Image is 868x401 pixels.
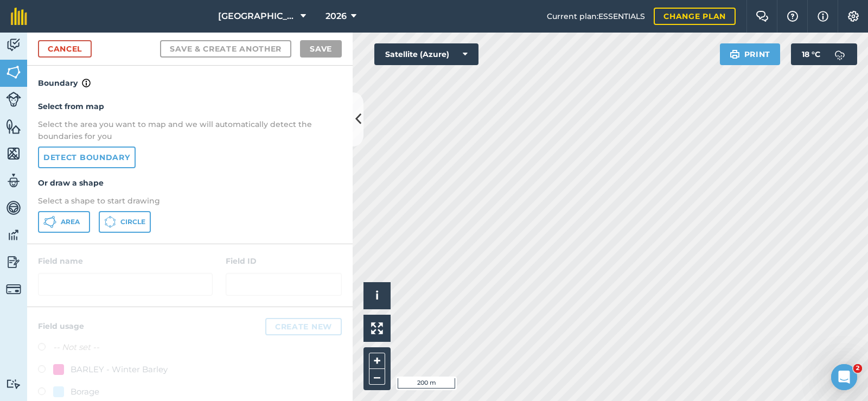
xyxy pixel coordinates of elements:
img: fieldmargin Logo [11,8,27,25]
span: [GEOGRAPHIC_DATA] [218,10,296,23]
button: + [369,353,385,369]
button: Print [720,43,781,65]
img: svg+xml;base64,PD94bWwgdmVyc2lvbj0iMS4wIiBlbmNvZGluZz0idXRmLTgiPz4KPCEtLSBHZW5lcmF0b3I6IEFkb2JlIE... [6,227,21,243]
span: i [375,289,379,302]
span: 2 [853,364,862,373]
img: svg+xml;base64,PHN2ZyB4bWxucz0iaHR0cDovL3d3dy53My5vcmcvMjAwMC9zdmciIHdpZHRoPSIxNyIgaGVpZ2h0PSIxNy... [818,10,828,23]
h4: Or draw a shape [38,177,342,189]
img: svg+xml;base64,PD94bWwgdmVyc2lvbj0iMS4wIiBlbmNvZGluZz0idXRmLTgiPz4KPCEtLSBHZW5lcmF0b3I6IEFkb2JlIE... [6,282,21,297]
button: Satellite (Azure) [374,43,478,65]
img: svg+xml;base64,PHN2ZyB4bWxucz0iaHR0cDovL3d3dy53My5vcmcvMjAwMC9zdmciIHdpZHRoPSI1NiIgaGVpZ2h0PSI2MC... [6,118,21,135]
img: svg+xml;base64,PHN2ZyB4bWxucz0iaHR0cDovL3d3dy53My5vcmcvMjAwMC9zdmciIHdpZHRoPSIxOSIgaGVpZ2h0PSIyNC... [730,48,740,61]
span: Current plan : ESSENTIALS [547,10,645,22]
button: 18 °C [791,43,857,65]
button: i [363,282,391,309]
a: Change plan [654,8,736,25]
img: svg+xml;base64,PD94bWwgdmVyc2lvbj0iMS4wIiBlbmNvZGluZz0idXRmLTgiPz4KPCEtLSBHZW5lcmF0b3I6IEFkb2JlIE... [6,200,21,216]
img: Two speech bubbles overlapping with the left bubble in the forefront [756,11,769,22]
img: svg+xml;base64,PHN2ZyB4bWxucz0iaHR0cDovL3d3dy53My5vcmcvMjAwMC9zdmciIHdpZHRoPSI1NiIgaGVpZ2h0PSI2MC... [6,145,21,162]
img: svg+xml;base64,PD94bWwgdmVyc2lvbj0iMS4wIiBlbmNvZGluZz0idXRmLTgiPz4KPCEtLSBHZW5lcmF0b3I6IEFkb2JlIE... [6,379,21,389]
img: svg+xml;base64,PD94bWwgdmVyc2lvbj0iMS4wIiBlbmNvZGluZz0idXRmLTgiPz4KPCEtLSBHZW5lcmF0b3I6IEFkb2JlIE... [6,37,21,53]
iframe: Intercom live chat [831,364,857,390]
button: Area [38,211,90,233]
p: Select the area you want to map and we will automatically detect the boundaries for you [38,118,342,143]
img: svg+xml;base64,PHN2ZyB4bWxucz0iaHR0cDovL3d3dy53My5vcmcvMjAwMC9zdmciIHdpZHRoPSI1NiIgaGVpZ2h0PSI2MC... [6,64,21,80]
button: Circle [99,211,151,233]
span: Circle [120,218,145,226]
a: Detect boundary [38,147,136,168]
span: Area [61,218,80,226]
p: Select a shape to start drawing [38,195,342,207]
img: svg+xml;base64,PD94bWwgdmVyc2lvbj0iMS4wIiBlbmNvZGluZz0idXRmLTgiPz4KPCEtLSBHZW5lcmF0b3I6IEFkb2JlIE... [6,92,21,107]
button: Save & Create Another [160,40,291,58]
button: – [369,369,385,385]
img: svg+xml;base64,PD94bWwgdmVyc2lvbj0iMS4wIiBlbmNvZGluZz0idXRmLTgiPz4KPCEtLSBHZW5lcmF0b3I6IEFkb2JlIE... [829,43,851,65]
img: svg+xml;base64,PD94bWwgdmVyc2lvbj0iMS4wIiBlbmNvZGluZz0idXRmLTgiPz4KPCEtLSBHZW5lcmF0b3I6IEFkb2JlIE... [6,173,21,189]
img: Four arrows, one pointing top left, one top right, one bottom right and the last bottom left [371,322,383,334]
button: Save [300,40,342,58]
img: svg+xml;base64,PD94bWwgdmVyc2lvbj0iMS4wIiBlbmNvZGluZz0idXRmLTgiPz4KPCEtLSBHZW5lcmF0b3I6IEFkb2JlIE... [6,254,21,270]
h4: Select from map [38,100,342,112]
a: Cancel [38,40,92,58]
span: 18 ° C [802,43,820,65]
img: A cog icon [847,11,860,22]
h4: Boundary [27,66,353,90]
img: A question mark icon [786,11,799,22]
img: svg+xml;base64,PHN2ZyB4bWxucz0iaHR0cDovL3d3dy53My5vcmcvMjAwMC9zdmciIHdpZHRoPSIxNyIgaGVpZ2h0PSIxNy... [82,77,91,90]
span: 2026 [325,10,347,23]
